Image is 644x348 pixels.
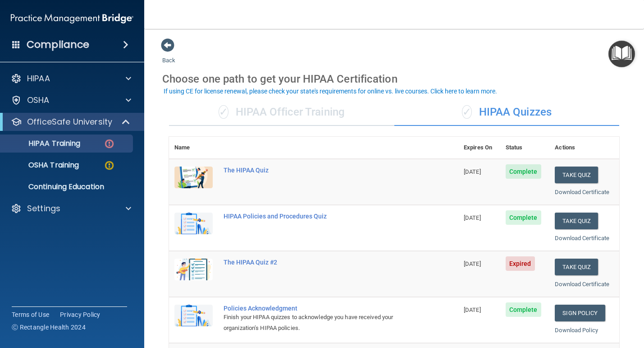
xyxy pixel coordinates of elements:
a: HIPAA [11,73,131,84]
p: OSHA [27,95,50,106]
a: OfficeSafe University [11,116,131,127]
a: Download Certificate [555,189,609,195]
button: If using CE for license renewal, please check your state's requirements for online vs. live cours... [162,87,498,96]
span: Expired [506,256,535,271]
img: warning-circle.0cc9ac19.png [104,160,115,171]
span: Complete [506,164,541,179]
a: Download Certificate [555,235,609,241]
iframe: Drift Widget Chat Controller [488,284,633,320]
button: Open Resource Center [608,41,635,67]
button: Take Quiz [555,259,598,275]
a: Back [162,46,175,64]
p: HIPAA [27,73,50,84]
span: [DATE] [464,168,481,175]
p: Settings [27,203,60,214]
th: Status [500,137,550,159]
a: Download Policy [555,327,598,334]
div: If using CE for license renewal, please check your state's requirements for online vs. live cours... [164,88,497,94]
span: Ⓒ Rectangle Health 2024 [12,323,86,332]
a: Privacy Policy [60,310,100,319]
div: Policies Acknowledgment [224,305,413,312]
div: HIPAA Officer Training [169,99,394,126]
div: The HIPAA Quiz [224,167,413,174]
p: OSHA Training [6,161,79,170]
th: Expires On [458,137,500,159]
div: Finish your HIPAA quizzes to acknowledge you have received your organization’s HIPAA policies. [224,312,413,334]
span: Complete [506,210,541,225]
div: HIPAA Quizzes [394,99,620,126]
h4: Compliance [27,38,89,51]
p: Continuing Education [6,182,129,191]
div: The HIPAA Quiz #2 [224,259,413,266]
div: Choose one path to get your HIPAA Certification [162,66,626,92]
span: ✓ [219,105,228,119]
a: Terms of Use [12,310,49,319]
button: Take Quiz [555,167,598,183]
a: Download Certificate [555,281,609,288]
a: OSHA [11,95,131,106]
p: OfficeSafe University [27,116,112,127]
span: [DATE] [464,306,481,313]
th: Actions [549,137,619,159]
img: PMB logo [11,9,133,28]
a: Settings [11,203,131,214]
img: danger-circle.6113f641.png [104,138,115,149]
p: HIPAA Training [6,139,80,148]
th: Name [169,137,218,159]
span: [DATE] [464,260,481,267]
span: [DATE] [464,214,481,221]
div: HIPAA Policies and Procedures Quiz [224,213,413,220]
span: ✓ [462,105,472,119]
button: Take Quiz [555,213,598,229]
